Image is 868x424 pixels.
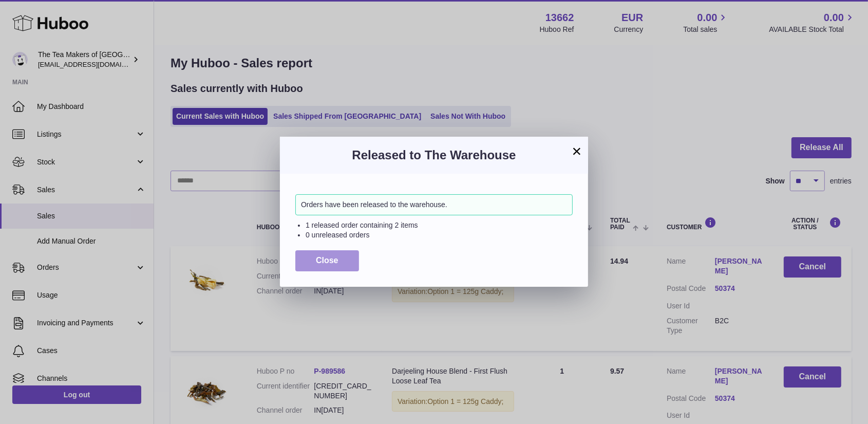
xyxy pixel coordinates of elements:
[295,147,573,163] h3: Released to The Warehouse
[306,220,573,230] li: 1 released order containing 2 items
[295,250,359,271] button: Close
[316,256,338,265] span: Close
[571,145,583,157] button: ×
[306,230,573,240] li: 0 unreleased orders
[295,194,573,215] div: Orders have been released to the warehouse.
